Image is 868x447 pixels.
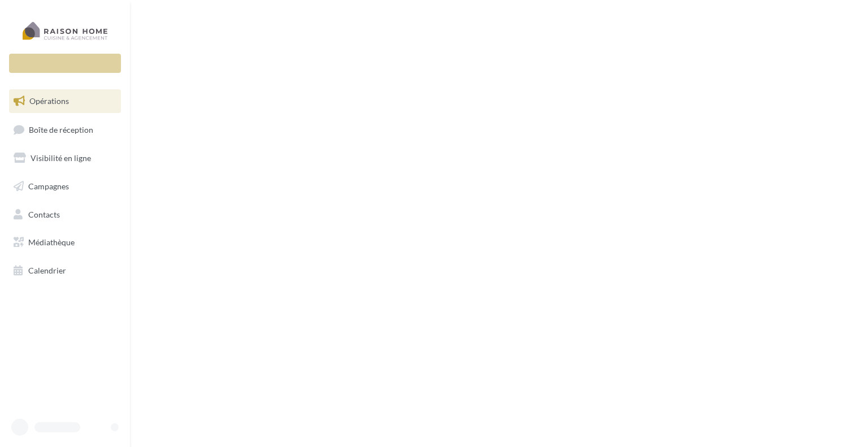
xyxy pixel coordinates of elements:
[7,259,123,283] a: Calendrier
[29,96,69,106] span: Opérations
[28,266,66,275] span: Calendrier
[7,203,123,227] a: Contacts
[29,124,93,134] span: Boîte de réception
[28,209,60,219] span: Contacts
[7,89,123,113] a: Opérations
[9,54,121,73] div: Nouvelle campagne
[31,153,91,163] span: Visibilité en ligne
[7,118,123,142] a: Boîte de réception
[7,146,123,170] a: Visibilité en ligne
[7,175,123,198] a: Campagnes
[7,231,123,254] a: Médiathèque
[28,181,69,191] span: Campagnes
[28,237,75,247] span: Médiathèque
